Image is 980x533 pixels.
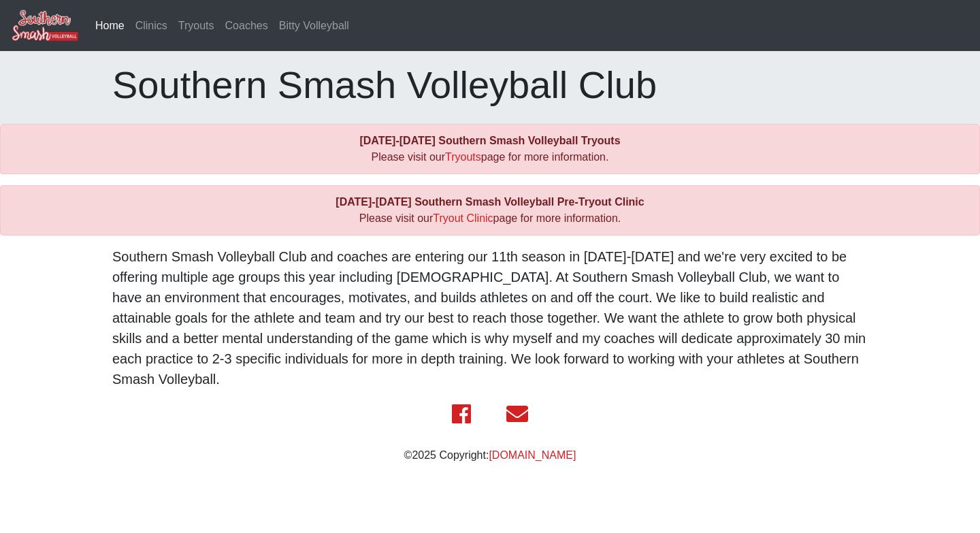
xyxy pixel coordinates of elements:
h1: Southern Smash Volleyball Club [112,62,868,108]
a: Tryouts [173,12,220,39]
a: Coaches [220,12,274,39]
a: Tryout Clinic [433,212,493,224]
a: Home [90,12,130,39]
a: Bitty Volleyball [274,12,355,39]
a: [DOMAIN_NAME] [489,449,576,461]
b: [DATE]-[DATE] Southern Smash Volleyball Pre-Tryout Clinic [336,196,644,208]
b: [DATE]-[DATE] Southern Smash Volleyball Tryouts [359,135,620,146]
a: Tryouts [445,151,481,163]
img: Southern Smash Volleyball [11,9,79,42]
a: Clinics [130,12,173,39]
p: Southern Smash Volleyball Club and coaches are entering our 11th season in [DATE]-[DATE] and we'r... [112,246,868,389]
